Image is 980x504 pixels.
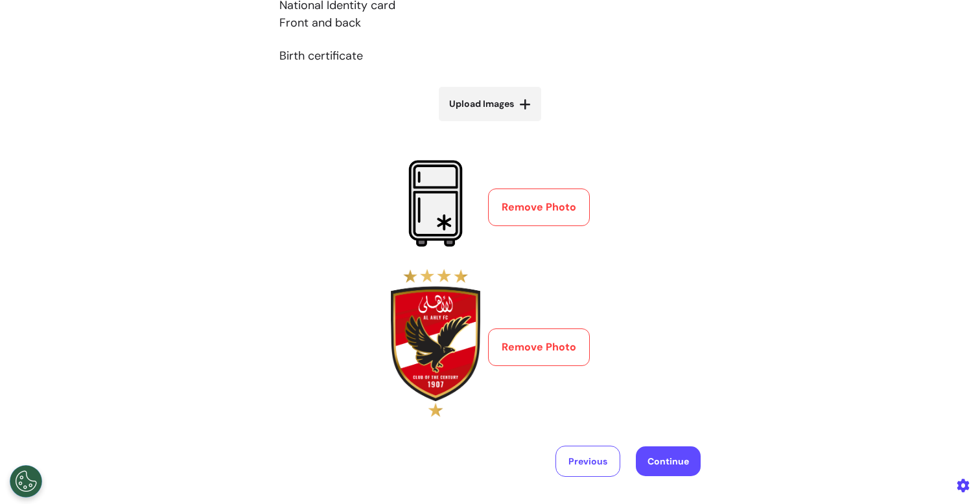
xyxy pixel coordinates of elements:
p: Birth certificate [279,47,701,65]
button: Remove Photo [488,189,590,226]
button: Open Preferences [10,465,42,498]
button: Remove Photo [488,328,590,366]
img: Preview 1 [391,159,480,248]
button: Previous [555,446,620,477]
button: Continue [636,446,701,476]
img: Preview 2 [391,269,480,417]
span: Upload Images [449,97,514,111]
